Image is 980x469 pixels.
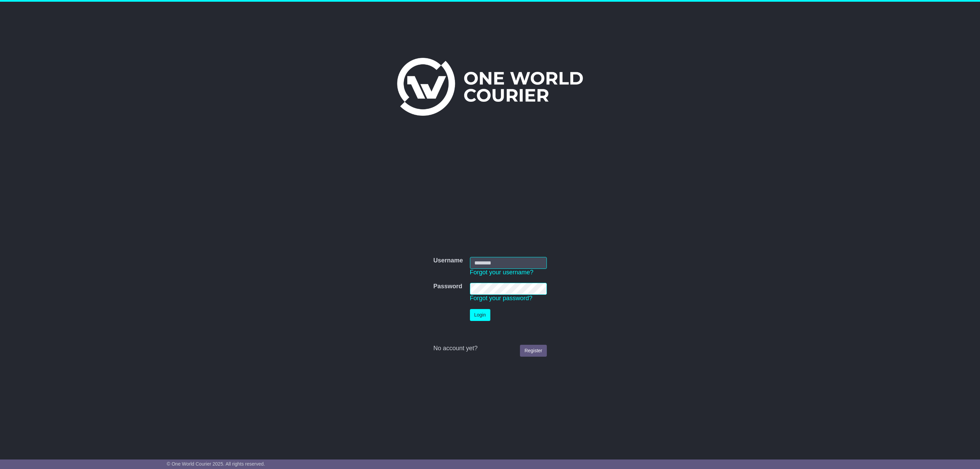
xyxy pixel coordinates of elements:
[470,269,534,276] a: Forgot your username?
[470,295,533,302] a: Forgot your password?
[433,283,462,290] label: Password
[167,461,265,467] span: © One World Courier 2025. All rights reserved.
[397,58,583,116] img: One World
[470,309,490,321] button: Login
[520,345,546,357] a: Register
[433,345,546,352] div: No account yet?
[433,257,463,264] label: Username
